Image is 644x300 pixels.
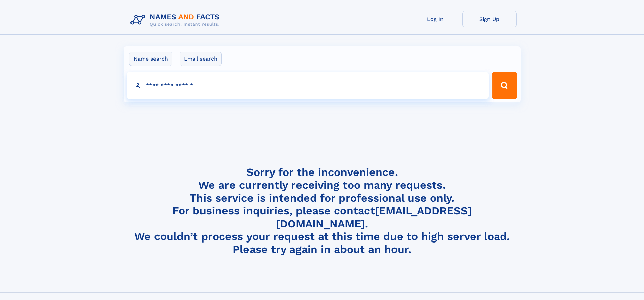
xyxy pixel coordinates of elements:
[408,11,462,27] a: Log In
[180,52,222,66] label: Email search
[128,166,517,256] h4: Sorry for the inconvenience. We are currently receiving too many requests. This service is intend...
[128,11,225,29] img: Logo Names and Facts
[462,11,517,27] a: Sign Up
[492,72,517,99] button: Search Button
[129,52,172,66] label: Name search
[276,204,472,230] a: [EMAIL_ADDRESS][DOMAIN_NAME]
[127,72,489,99] input: search input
